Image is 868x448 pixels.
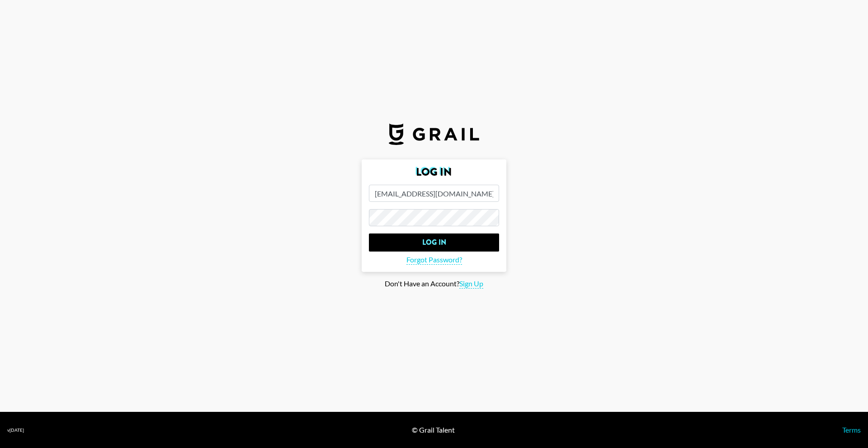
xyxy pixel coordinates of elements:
input: Email [369,185,499,202]
span: Sign Up [459,279,483,289]
h2: Log In [369,167,499,177]
input: Log In [369,233,499,252]
span: Forgot Password? [406,255,462,265]
div: Don't Have an Account? [7,279,861,289]
a: Terms [842,425,861,434]
div: v [DATE] [7,427,24,433]
img: Grail Talent Logo [389,123,479,145]
div: © Grail Talent [412,425,455,434]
